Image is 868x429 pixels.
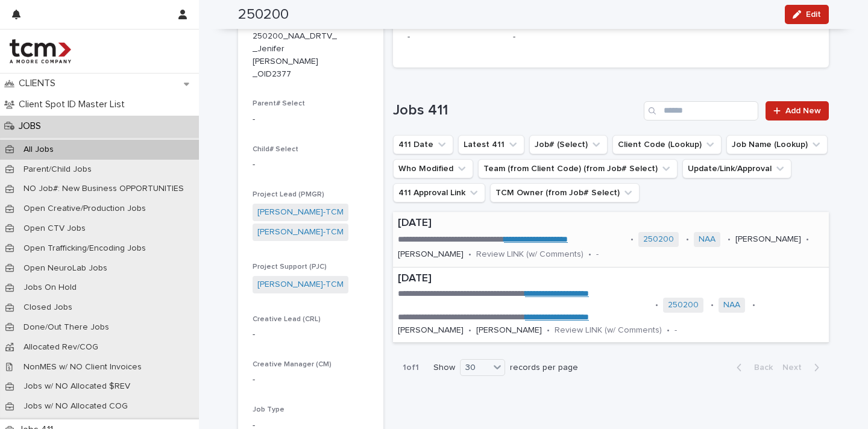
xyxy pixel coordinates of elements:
p: - [253,328,369,341]
h1: Jobs 411 [393,102,639,119]
a: [PERSON_NAME]-TCM [257,278,344,291]
span: Next [782,363,809,372]
p: • [806,234,809,245]
p: 250200_NAA_DRTV__Jenifer [PERSON_NAME] _OID2377 [253,30,340,80]
p: - [253,113,369,126]
p: Open CTV Jobs [14,224,95,234]
p: All Jobs [14,145,63,155]
span: Back [747,363,773,372]
button: Update/Link/Approval [682,159,791,178]
p: [DATE] [398,272,824,286]
p: Open NeuroLab Jobs [14,263,117,274]
p: • [547,325,550,336]
button: Team (from Client Code) (from Job# Select) [478,159,678,178]
span: Add New [785,107,821,115]
button: Latest 411 [458,135,524,154]
button: Job Name (Lookup) [726,135,828,154]
span: Child# Select [253,146,298,153]
button: 411 Date [393,135,453,154]
p: Client Spot ID Master List [14,99,134,110]
p: Jobs On Hold [14,283,86,293]
p: • [468,249,471,260]
p: Allocated Rev/COG [14,342,108,352]
img: 4hMmSqQkux38exxPVZHQ [10,39,71,63]
p: [PERSON_NAME] [735,234,801,245]
p: • [752,300,755,310]
p: NO Job#: New Business OPPORTUNITIES [14,184,193,194]
p: • [667,325,670,336]
p: Jobs w/ NO Allocated COG [14,401,137,412]
button: Back [727,362,778,373]
div: 30 [461,362,489,374]
a: 250200 [643,234,674,245]
p: NonMES w/ NO Client Invoices [14,362,151,372]
span: Project Lead (PMGR) [253,191,324,198]
button: 411 Approval Link [393,183,485,202]
a: [PERSON_NAME]-TCM [257,206,344,219]
p: - [253,374,369,386]
button: Next [778,362,829,373]
span: Edit [806,10,821,19]
button: Who Modified [393,159,473,178]
p: CLIENTS [14,78,65,89]
p: Done/Out There Jobs [14,322,119,333]
p: JOBS [14,121,51,132]
span: Project Support (PJC) [253,263,327,271]
p: - [253,158,369,171]
h2: 250200 [238,6,289,23]
p: • [468,325,471,336]
p: Show [433,363,455,373]
a: NAA [699,234,715,245]
button: Job# (Select) [529,135,608,154]
p: • [728,234,731,245]
a: NAA [723,300,740,310]
p: Review LINK (w/ Comments) [555,325,662,336]
button: TCM Owner (from Job# Select) [490,183,640,202]
p: [DATE] [398,217,824,230]
p: Jobs w/ NO Allocated $REV [14,381,140,392]
p: Parent/Child Jobs [14,164,101,175]
a: 250200 [668,300,699,310]
input: Search [644,101,758,121]
p: - [407,31,498,43]
span: Creative Lead (CRL) [253,316,321,323]
p: • [588,249,591,260]
p: Open Trafficking/Encoding Jobs [14,243,156,254]
span: Parent# Select [253,100,305,107]
p: Review LINK (w/ Comments) [476,249,583,260]
p: records per page [510,363,578,373]
a: [PERSON_NAME]-TCM [257,226,344,239]
p: - [596,249,599,260]
button: Client Code (Lookup) [612,135,722,154]
p: Open Creative/Production Jobs [14,204,156,214]
p: • [655,300,658,310]
p: Closed Jobs [14,302,82,313]
span: Job Type [253,406,285,413]
p: - [513,31,604,43]
p: 1 of 1 [393,353,429,383]
p: [PERSON_NAME] [398,249,464,260]
span: Creative Manager (CM) [253,361,332,368]
p: [PERSON_NAME] [398,325,464,336]
a: Add New [766,101,829,121]
p: • [631,234,634,245]
p: • [686,234,689,245]
p: [PERSON_NAME] [476,325,542,336]
button: Edit [785,5,829,24]
p: • [711,300,714,310]
p: - [675,325,677,336]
